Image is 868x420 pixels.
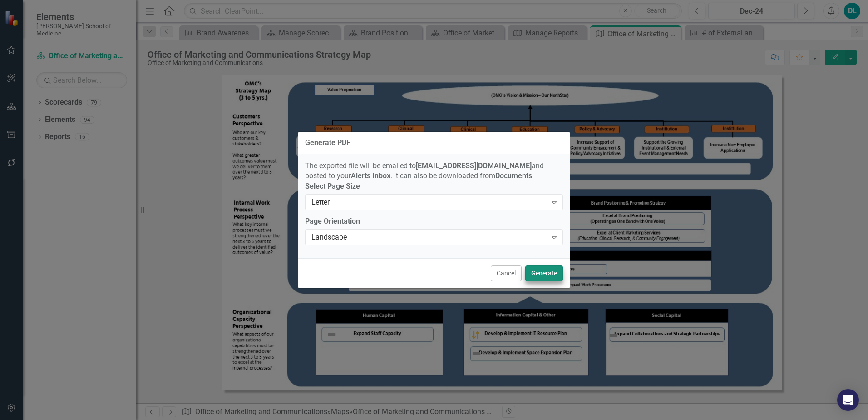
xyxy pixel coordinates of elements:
[837,389,859,411] div: Open Intercom Messenger
[305,216,563,227] label: Page Orientation
[495,171,532,180] strong: Documents
[311,197,547,208] div: Letter
[305,181,563,192] label: Select Page Size
[351,171,390,180] strong: Alerts Inbox
[416,161,532,170] strong: [EMAIL_ADDRESS][DOMAIN_NAME]
[305,139,350,147] div: Generate PDF
[491,265,522,281] button: Cancel
[305,161,544,180] span: The exported file will be emailed to and posted to your . It can also be downloaded from .
[525,265,563,281] button: Generate
[311,232,547,243] div: Landscape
